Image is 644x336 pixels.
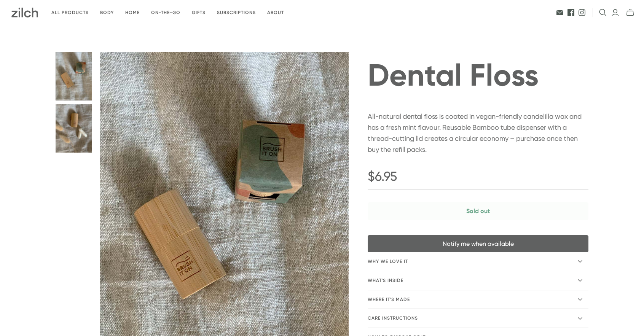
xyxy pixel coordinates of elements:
span: care instructions [368,315,418,322]
a: On-the-go [145,4,186,22]
summary: care instructions [368,309,588,328]
a: All products [46,4,94,22]
summary: Why we love it [368,252,588,271]
span: $6.95 [368,167,397,186]
a: About [261,4,290,22]
img: Zilch has done the hard yards and handpicked the best ethical and sustainable products for you an... [11,8,38,18]
summary: What's inside [368,271,588,290]
button: Dental Floss thumbnail [56,104,92,153]
a: Home [120,4,145,22]
button: Sold out [368,202,588,220]
a: Body [94,4,120,22]
button: mini-cart-toggle [624,8,636,17]
span: Why we love it [368,258,408,265]
a: Subscriptions [211,4,261,22]
button: Notify me when available [368,235,588,252]
p: All-natural dental floss is coated in vegan-friendly candelilla wax and has a fresh mint flavour.... [368,111,588,155]
summary: Where it's made [368,290,588,309]
button: Dental Floss thumbnail [56,52,92,100]
h1: Dental Floss [368,59,588,92]
span: Where it's made [368,296,410,303]
span: What's inside [368,277,403,284]
button: Open search [599,9,607,16]
a: Gifts [186,4,211,22]
a: Login [611,8,619,17]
